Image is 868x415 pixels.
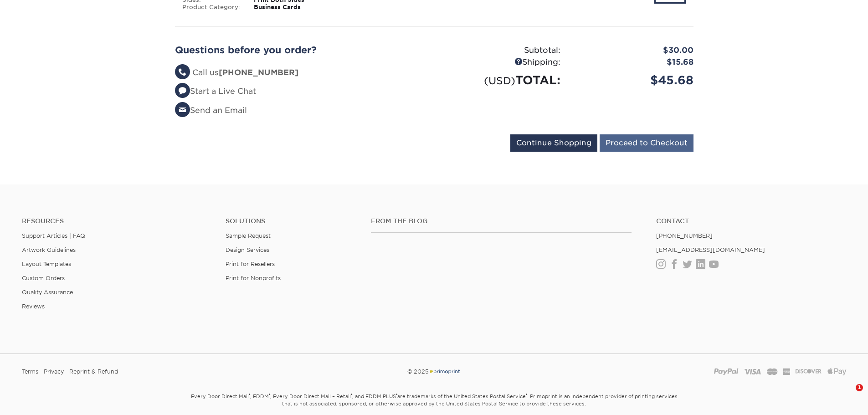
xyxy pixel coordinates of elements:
[22,217,212,225] h4: Resources
[22,365,38,379] a: Terms
[294,365,574,379] div: © 2025
[175,4,247,11] div: Product Category:
[269,393,270,397] sup: ®
[226,261,275,267] a: Print for Resellers
[226,246,269,253] a: Design Services
[434,72,567,89] div: TOTAL:
[22,261,71,267] a: Layout Templates
[656,232,713,239] a: [PHONE_NUMBER]
[837,384,859,406] iframe: Intercom live chat
[175,67,427,79] li: Call us
[434,56,567,68] div: Shipping:
[22,275,65,282] a: Custom Orders
[656,217,846,225] a: Contact
[351,393,352,397] sup: ®
[175,87,256,96] a: Start a Live Chat
[526,393,527,397] sup: ®
[484,75,515,87] small: (USD)
[226,232,271,239] a: Sample Request
[656,246,765,253] a: [EMAIL_ADDRESS][DOMAIN_NAME]
[600,134,693,152] input: Proceed to Checkout
[247,4,348,11] div: Business Cards
[429,368,461,375] img: Primoprint
[69,365,118,379] a: Reprint & Refund
[510,134,597,152] input: Continue Shopping
[567,72,700,89] div: $45.68
[44,365,64,379] a: Privacy
[22,232,85,239] a: Support Articles | FAQ
[219,68,298,77] strong: [PHONE_NUMBER]
[856,384,863,391] span: 1
[249,393,250,397] sup: ®
[175,45,427,56] h2: Questions before you order?
[371,217,632,225] h4: From the Blog
[175,106,247,115] a: Send an Email
[567,45,700,56] div: $30.00
[434,45,567,56] div: Subtotal:
[567,56,700,68] div: $15.68
[396,393,397,397] sup: ®
[226,217,357,225] h4: Solutions
[22,246,76,253] a: Artwork Guidelines
[22,289,73,296] a: Quality Assurance
[226,275,281,282] a: Print for Nonprofits
[22,303,45,310] a: Reviews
